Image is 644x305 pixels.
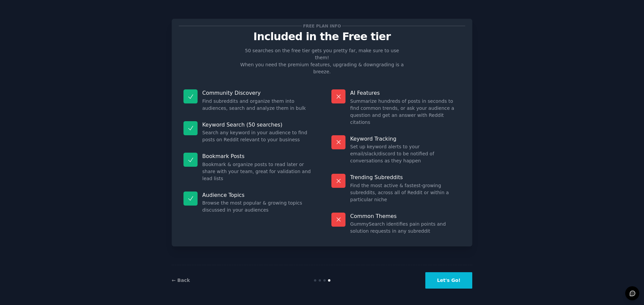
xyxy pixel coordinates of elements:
button: Let's Go! [425,272,472,289]
p: Community Discovery [202,89,313,96]
dd: GummySearch identifies pain points and solution requests in any subreddit [350,221,461,235]
p: Trending Subreddits [350,174,461,181]
p: Keyword Search (50 searches) [202,121,313,128]
dd: Set up keyword alerts to your email/slack/discord to be notified of conversations as they happen [350,143,461,164]
p: Bookmark Posts [202,153,313,160]
p: Audience Topics [202,192,313,199]
a: ← Back [172,278,190,283]
p: Keyword Tracking [350,135,461,142]
p: Included in the Free tier [179,31,465,43]
span: Free plan info [302,22,342,29]
dd: Bookmark & organize posts to read later or share with your team, great for validation and lead lists [202,161,313,182]
p: Common Themes [350,213,461,220]
dd: Search any keyword in your audience to find posts on Reddit relevant to your business [202,129,313,143]
dd: Summarize hundreds of posts in seconds to find common trends, or ask your audience a question and... [350,98,461,126]
dd: Find the most active & fastest-growing subreddits, across all of Reddit or within a particular niche [350,182,461,203]
dd: Find subreddits and organize them into audiences, search and analyze them in bulk [202,98,313,112]
dd: Browse the most popular & growing topics discussed in your audiences [202,200,313,214]
p: AI Features [350,89,461,96]
p: 50 searches on the free tier gets you pretty far, make sure to use them! When you need the premiu... [237,47,407,75]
